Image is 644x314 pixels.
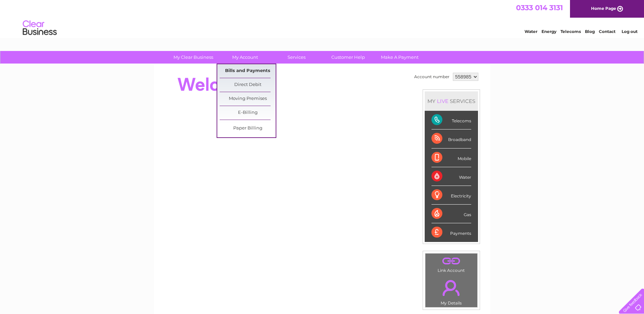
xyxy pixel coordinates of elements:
[431,223,471,242] div: Payments
[431,129,471,148] div: Broadband
[220,64,276,78] a: Bills and Payments
[599,29,615,34] a: Contact
[217,51,273,64] a: My Account
[622,29,638,34] a: Log out
[269,51,325,64] a: Services
[425,253,478,275] td: Link Account
[320,51,376,64] a: Customer Help
[525,29,537,34] a: Water
[220,92,276,106] a: Moving Premises
[516,3,563,12] a: 0333 014 3131
[585,29,595,34] a: Blog
[425,274,478,308] td: My Details
[431,186,471,205] div: Electricity
[431,205,471,223] div: Gas
[412,71,451,83] td: Account number
[431,149,471,167] div: Mobile
[165,51,221,64] a: My Clear Business
[162,4,483,33] div: Clear Business is a trading name of Verastar Limited (registered in [GEOGRAPHIC_DATA] No. 3667643...
[22,18,57,38] img: logo.png
[436,98,450,104] div: LIVE
[431,167,471,186] div: Water
[427,255,476,267] a: .
[220,106,276,120] a: E-Billing
[427,276,476,300] a: .
[560,29,581,34] a: Telecoms
[541,29,556,34] a: Energy
[220,122,276,135] a: Paper Billing
[372,51,428,64] a: Make A Payment
[431,111,471,129] div: Telecoms
[425,91,478,111] div: MY SERVICES
[220,78,276,92] a: Direct Debit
